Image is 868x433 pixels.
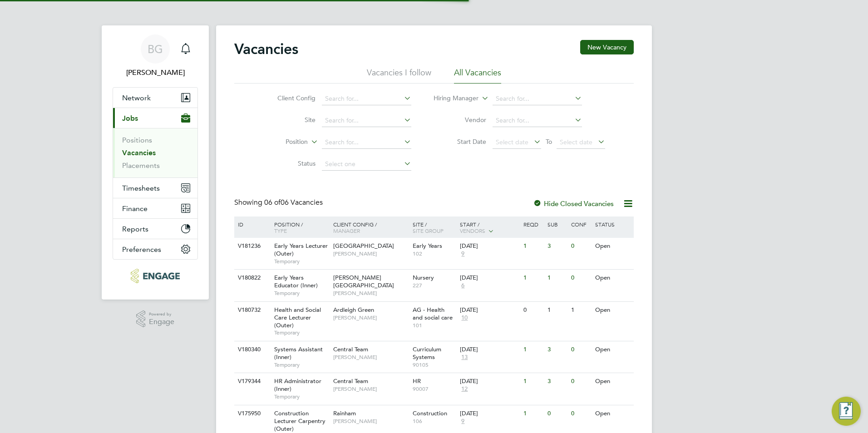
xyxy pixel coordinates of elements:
div: Open [593,405,632,422]
span: Network [122,93,151,102]
div: V179344 [236,373,267,390]
span: Early Years [413,242,442,250]
div: Conf [569,216,592,232]
div: V175950 [236,405,267,422]
input: Search for... [322,136,411,149]
label: Position [256,138,308,147]
div: Site / [410,216,458,238]
span: Temporary [274,393,329,400]
div: 0 [545,405,569,422]
span: 9 [460,250,466,258]
span: Reports [122,225,148,233]
button: Reports [113,219,197,239]
span: 06 Vacancies [264,198,323,207]
input: Search for... [493,93,582,105]
span: [PERSON_NAME][GEOGRAPHIC_DATA] [333,274,394,289]
div: 0 [521,302,545,319]
span: Powered by [149,310,174,318]
span: [PERSON_NAME] [333,314,408,321]
div: Start / [458,216,521,239]
div: Open [593,373,632,390]
span: AG - Health and social care [413,306,453,321]
span: Central Team [333,345,368,353]
input: Search for... [322,114,411,127]
div: [DATE] [460,306,519,314]
div: 1 [521,373,545,390]
span: Construction [413,409,447,417]
span: Rainham [333,409,356,417]
div: [DATE] [460,378,519,385]
div: 3 [545,341,569,358]
div: ID [236,216,267,232]
span: [PERSON_NAME] [333,418,408,425]
label: Hiring Manager [426,94,478,103]
li: Vacancies I follow [367,67,431,84]
span: [GEOGRAPHIC_DATA] [333,242,394,250]
button: Network [113,88,197,108]
div: V180822 [236,270,267,286]
div: Position / [267,216,331,238]
div: 0 [569,238,592,255]
div: Open [593,341,632,358]
input: Search for... [322,93,411,105]
span: Ardleigh Green [333,306,374,314]
span: Manager [333,227,360,234]
span: Early Years Educator (Inner) [274,274,318,289]
span: Preferences [122,245,161,254]
div: Sub [545,216,569,232]
span: HR Administrator (Inner) [274,377,321,393]
nav: Main navigation [102,25,209,300]
label: Site [263,116,316,124]
span: 6 [460,282,466,290]
span: 13 [460,354,469,361]
div: 3 [545,373,569,390]
div: [DATE] [460,274,519,282]
span: Curriculum Systems [413,345,441,361]
h2: Vacancies [234,40,298,58]
div: Open [593,238,632,255]
span: Becky Green [113,67,198,78]
span: Temporary [274,290,329,297]
span: 06 of [264,198,281,207]
div: Showing [234,198,325,207]
span: Health and Social Care Lecturer (Outer) [274,306,321,329]
span: 12 [460,385,469,393]
span: Finance [122,204,148,213]
div: 1 [521,270,545,286]
span: Temporary [274,361,329,369]
div: 3 [545,238,569,255]
div: V180340 [236,341,267,358]
span: [PERSON_NAME] [333,385,408,393]
div: 1 [521,405,545,422]
a: Powered byEngage [136,310,175,328]
span: [PERSON_NAME] [333,290,408,297]
div: Status [593,216,632,232]
a: Go to home page [113,269,198,283]
div: [DATE] [460,242,519,250]
span: 10 [460,314,469,322]
label: Status [263,159,316,167]
span: Jobs [122,114,138,123]
span: To [543,136,555,148]
a: Placements [122,161,160,170]
div: 1 [521,238,545,255]
div: [DATE] [460,410,519,418]
label: Hide Closed Vacancies [533,199,614,208]
div: 0 [569,373,592,390]
span: Nursery [413,274,434,281]
span: 102 [413,250,456,257]
button: Engage Resource Center [832,397,861,426]
span: Systems Assistant (Inner) [274,345,323,361]
div: 0 [569,270,592,286]
span: 106 [413,418,456,425]
button: New Vacancy [580,40,634,54]
span: 227 [413,282,456,289]
a: BG[PERSON_NAME] [113,34,198,78]
div: Reqd [521,216,545,232]
div: 0 [569,405,592,422]
div: [DATE] [460,346,519,354]
span: Early Years Lecturer (Outer) [274,242,328,257]
span: Type [274,227,287,234]
span: Select date [496,138,528,146]
div: 1 [545,270,569,286]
